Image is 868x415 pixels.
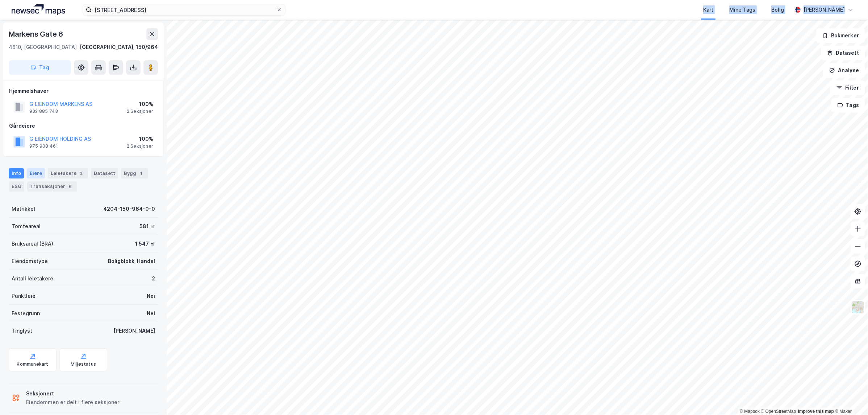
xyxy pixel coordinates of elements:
div: Info [9,168,24,178]
div: Tomteareal [12,222,41,231]
div: Hjemmelshaver [9,87,158,95]
div: 2 Seksjoner [127,108,153,114]
div: 100% [127,100,153,108]
div: Leietakere [48,168,88,178]
div: Antall leietakere [12,274,53,283]
input: Søk på adresse, matrikkel, gårdeiere, leietakere eller personer [92,4,276,15]
button: Datasett [821,46,865,60]
button: Bokmerker [816,28,865,43]
div: Bruksareal (BRA) [12,239,53,248]
img: Z [851,300,865,314]
div: Kommunekart [17,361,48,367]
a: Improve this map [798,409,834,414]
div: Datasett [91,168,118,178]
div: Nei [147,292,155,300]
div: Matrikkel [12,205,35,213]
div: Bygg [121,168,148,178]
div: [PERSON_NAME] [113,326,155,335]
div: 581 ㎡ [139,222,155,231]
div: 6 [67,183,74,190]
div: Tinglyst [12,326,32,335]
div: Mine Tags [729,5,755,14]
iframe: Chat Widget [832,380,868,415]
div: 975 908 461 [29,143,58,149]
div: Eiendommen er delt i flere seksjoner [26,398,119,407]
div: 2 Seksjoner [127,143,153,149]
div: Bolig [771,5,784,14]
div: Nei [147,309,155,318]
div: 4204-150-964-0-0 [103,205,155,213]
div: 2 [78,170,85,177]
div: Kontrollprogram for chat [832,380,868,415]
button: Tag [9,60,71,75]
div: Kart [703,5,713,14]
div: 1 547 ㎡ [135,239,155,248]
div: 2 [152,274,155,283]
div: 100% [127,135,153,143]
img: logo.a4113a55bc3d86da70a041830d287a7e.svg [12,4,65,15]
div: Gårdeiere [9,122,158,130]
a: OpenStreetMap [761,409,796,414]
div: 1 [138,170,145,177]
div: Markens Gate 6 [9,28,64,40]
div: 4610, [GEOGRAPHIC_DATA] [9,43,77,52]
div: Transaksjoner [27,181,77,192]
div: Festegrunn [12,309,40,318]
div: Boligblokk, Handel [108,257,155,266]
button: Filter [830,81,865,95]
div: [GEOGRAPHIC_DATA], 150/964 [80,43,158,52]
button: Tags [831,98,865,112]
div: 932 885 743 [29,108,58,114]
div: ESG [9,181,24,192]
div: Eiere [27,168,45,178]
div: Eiendomstype [12,257,48,266]
div: [PERSON_NAME] [804,5,845,14]
button: Analyse [823,63,865,78]
a: Mapbox [740,409,760,414]
div: Seksjonert [26,389,119,398]
div: Punktleie [12,292,36,300]
div: Miljøstatus [71,361,96,367]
